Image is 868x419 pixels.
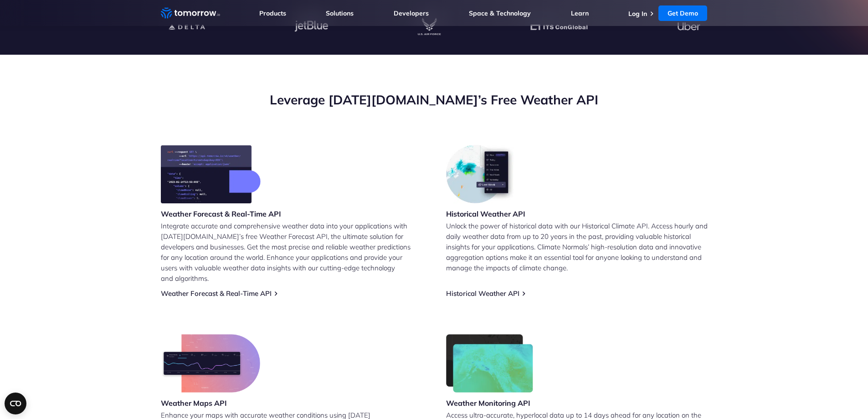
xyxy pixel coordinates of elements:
[571,9,589,17] a: Learn
[446,289,519,298] a: Historical Weather API
[161,209,281,219] h3: Weather Forecast & Real-Time API
[658,5,707,21] a: Get Demo
[259,9,286,17] a: Products
[469,9,531,17] a: Space & Technology
[446,221,708,273] p: Unlock the power of historical data with our Historical Climate API. Access hourly and daily weat...
[628,10,647,18] a: Log In
[161,398,260,408] h3: Weather Maps API
[5,393,26,414] button: Open CMP widget
[446,398,534,408] h3: Weather Monitoring API
[161,221,422,284] p: Integrate accurate and comprehensive weather data into your applications with [DATE][DOMAIN_NAME]...
[446,209,525,219] h3: Historical Weather API
[326,9,354,17] a: Solutions
[394,9,429,17] a: Developers
[161,6,220,20] a: Home link
[161,289,272,298] a: Weather Forecast & Real-Time API
[161,91,708,109] h2: Leverage [DATE][DOMAIN_NAME]’s Free Weather API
